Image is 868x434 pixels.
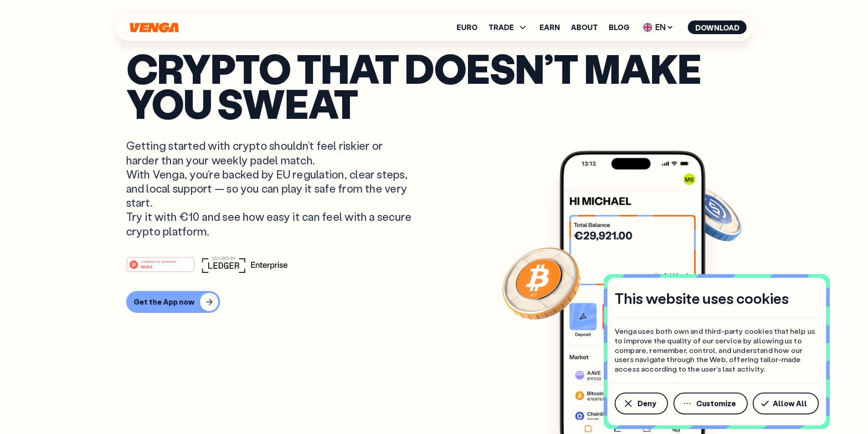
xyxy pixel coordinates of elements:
button: Get the App now [126,291,220,313]
span: Deny [637,400,656,407]
p: Venga uses both own and third-party cookies that help us to improve the quality of our service by... [615,327,819,374]
a: Earn [539,24,560,31]
a: Get the App now [126,291,742,313]
a: About [571,24,598,31]
tspan: #1 PRODUCT OF THE MONTH [141,260,175,263]
button: Customize [673,393,748,414]
a: Euro [457,24,478,31]
button: Allow All [753,393,819,414]
img: flag-uk [643,23,652,32]
p: Crypto that doesn’t make you sweat [126,51,742,120]
h4: This website uses cookies [615,289,789,308]
tspan: Web3 [140,264,152,269]
a: #1 PRODUCT OF THE MONTHWeb3 [126,262,195,274]
span: TRADE [488,22,529,33]
svg: Home [129,22,180,33]
span: TRADE [488,24,514,31]
button: Deny [615,393,668,414]
span: Customize [696,400,736,407]
a: Blog [609,24,629,31]
img: Bitcoin [500,242,582,324]
span: Allow All [773,400,807,407]
p: Getting started with crypto shouldn’t feel riskier or harder than your weekly padel match. With V... [126,138,414,238]
div: Get the App now [134,297,195,306]
img: USDC coin [678,180,744,246]
span: EN [640,20,677,35]
button: Download [688,20,747,34]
